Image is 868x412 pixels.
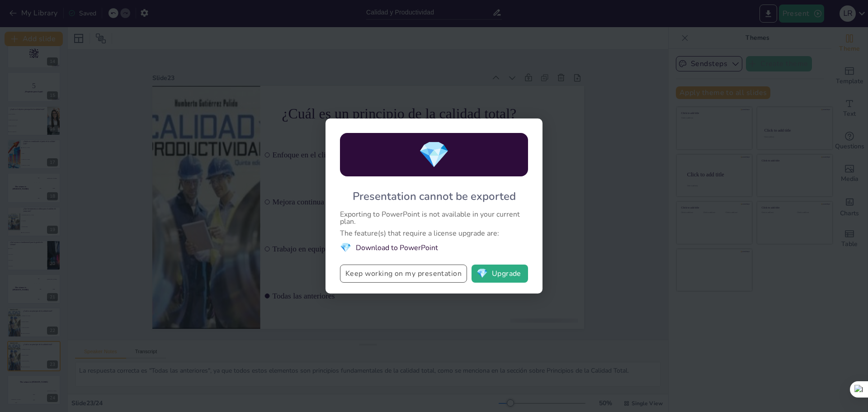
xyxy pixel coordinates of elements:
[340,242,351,254] span: diamond
[418,137,450,172] span: diamond
[353,189,516,204] div: Presentation cannot be exported
[340,211,528,225] div: Exporting to PowerPoint is not available in your current plan.
[340,265,467,283] button: Keep working on my presentation
[340,230,528,237] div: The feature(s) that require a license upgrade are:
[472,265,528,283] button: diamondUpgrade
[340,242,528,254] li: Download to PowerPoint
[476,269,488,278] span: diamond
